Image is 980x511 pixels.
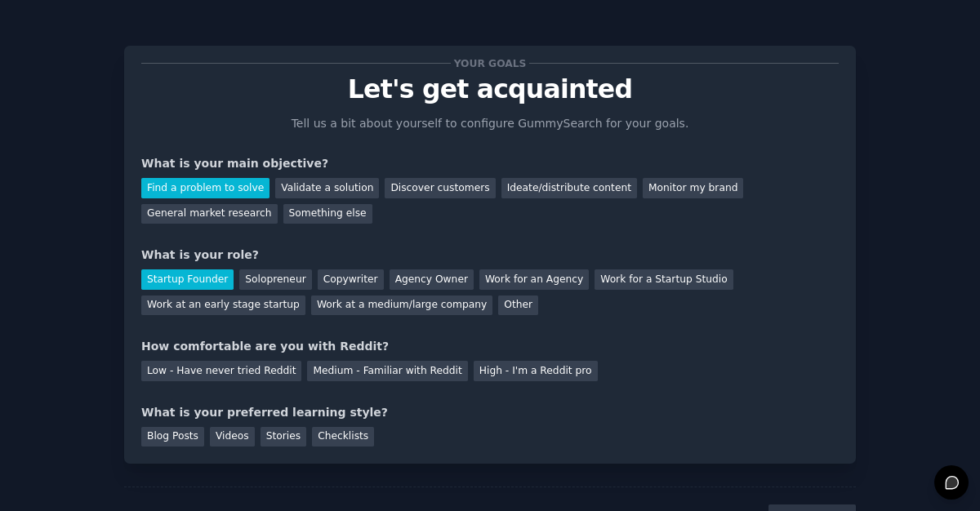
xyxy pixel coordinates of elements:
div: Agency Owner [390,269,474,290]
span: Your goals [451,55,529,72]
div: What is your main objective? [141,155,839,172]
div: Medium - Familiar with Reddit [307,361,467,381]
div: Copywriter [318,269,384,290]
div: What is your preferred learning style? [141,404,839,421]
div: Work at a medium/large company [311,295,492,316]
div: Find a problem to solve [141,178,269,198]
div: Solopreneur [239,269,311,290]
div: Other [498,295,538,316]
div: Ideate/distribute content [501,178,637,198]
div: Work for an Agency [479,269,589,290]
div: Checklists [312,427,374,447]
div: Something else [283,204,372,224]
div: Discover customers [385,178,495,198]
div: How comfortable are you with Reddit? [141,338,839,355]
p: Tell us a bit about yourself to configure GummySearch for your goals. [284,115,696,132]
div: Work for a Startup Studio [595,269,733,290]
div: Validate a solution [275,178,379,198]
div: General market research [141,204,278,224]
div: Stories [261,427,306,447]
div: Blog Posts [141,427,204,447]
div: Videos [210,427,255,447]
div: High - I'm a Reddit pro [474,361,598,381]
div: Startup Founder [141,269,234,290]
p: Let's get acquainted [141,75,839,104]
div: Low - Have never tried Reddit [141,361,301,381]
div: Monitor my brand [643,178,743,198]
div: What is your role? [141,247,839,264]
div: Work at an early stage startup [141,295,305,316]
